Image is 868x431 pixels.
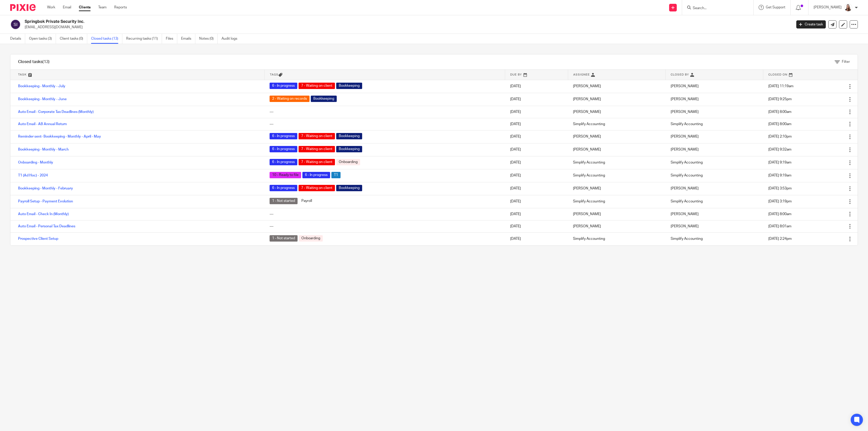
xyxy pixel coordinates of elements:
img: svg%3E [10,19,21,30]
a: Clients [79,5,91,10]
td: [DATE] [505,118,568,130]
h2: Springbok Private Security Inc. [25,19,636,24]
span: Simplify Accounting [671,174,703,177]
a: Email [63,5,71,10]
h1: Closed tasks [18,59,50,65]
a: Bookkeeping - Monthly - March [18,148,69,151]
span: [PERSON_NAME] [671,84,699,88]
span: [DATE] 2:10pm [768,135,792,138]
a: Onboarding - Monthly [18,161,53,164]
div: --- [270,224,500,229]
a: Files [166,34,177,44]
td: [PERSON_NAME] [568,182,666,195]
td: [DATE] [505,106,568,118]
span: T1 [331,172,341,178]
a: Reminder sent- Bookkeeping - Monthly - April - May [18,135,101,138]
td: [DATE] [505,169,568,182]
td: [DATE] [505,208,568,220]
span: [PERSON_NAME] [671,212,699,216]
a: Bookkeeping - Monthly - June [18,97,67,101]
td: [DATE] [505,182,568,195]
td: [DATE] [505,143,568,156]
span: [DATE] 8:01am [768,225,791,228]
a: Closed tasks (13) [91,34,122,44]
span: [PERSON_NAME] [671,225,699,228]
span: Simplify Accounting [671,237,703,241]
span: 6 - In progress [270,83,297,89]
a: Auto Email - Corporate Tax Deadlines (Monthly) [18,110,94,114]
td: [DATE] [505,130,568,143]
td: [DATE] [505,156,568,169]
input: Search [692,6,738,11]
td: [PERSON_NAME] [568,220,666,232]
span: [DATE] 9:19am [768,174,791,177]
span: [PERSON_NAME] [671,187,699,190]
span: 2 - Waiting on records [270,96,310,102]
td: [DATE] [505,93,568,106]
div: --- [270,109,500,114]
span: [PERSON_NAME] [671,148,699,151]
span: [DATE] 9:25pm [768,97,792,101]
div: --- [270,122,500,127]
td: [PERSON_NAME] [568,208,666,220]
span: Bookkeeping [336,133,362,139]
img: Larissa-headshot-cropped.jpg [844,4,852,12]
a: Auto Email - Check In (Monthly) [18,212,69,216]
span: Simplify Accounting [671,161,703,164]
td: Simplify Accounting [568,118,666,130]
span: 1 - Not started [270,198,298,204]
span: Get Support [766,6,785,9]
p: [PERSON_NAME] [814,5,842,10]
span: 7 - Waiting on client [299,185,335,191]
span: [DATE] 8:00am [768,110,791,114]
span: Onboarding [336,159,360,165]
span: 6 - In progress [270,133,297,139]
span: [DATE] 3:53pm [768,187,792,190]
td: [DATE] [505,220,568,232]
a: Client tasks (0) [60,34,87,44]
td: [DATE] [505,232,568,245]
td: Simplify Accounting [568,169,666,182]
a: Audit logs [222,34,241,44]
span: Filter [842,60,850,64]
a: Create task [796,20,826,28]
span: [DATE] 11:19am [768,84,793,88]
span: Simplify Accounting [671,122,703,126]
span: [PERSON_NAME] [671,110,699,114]
a: Bookkeeping - Monthly - July [18,84,65,88]
a: Work [47,5,55,10]
td: Simplify Accounting [568,232,666,245]
a: Notes (0) [199,34,218,44]
span: 6 - In progress [302,172,330,178]
a: Bookkeeping - Monthly - February [18,187,73,190]
span: 6 - In progress [270,146,297,152]
a: Reports [114,5,127,10]
td: [PERSON_NAME] [568,93,666,106]
th: Tags [264,70,505,80]
span: [DATE] 9:32am [768,148,791,151]
a: Payroll Setup - Payment Evolution [18,200,73,203]
span: Bookkeeping [336,83,362,89]
span: 7 - Waiting on client [299,146,335,152]
a: Auto Email - AB Annual Return [18,122,67,126]
span: [DATE] 8:00am [768,122,791,126]
a: Prospective Client Setup [18,237,58,241]
a: Recurring tasks (11) [126,34,162,44]
span: [DATE] 2:24pm [768,237,792,241]
span: [DATE] 3:19pm [768,200,792,203]
span: [DATE] 9:19am [768,161,791,164]
span: 7 - Waiting on client [299,159,335,165]
a: Open tasks (3) [29,34,56,44]
span: Payroll [299,198,315,204]
td: [DATE] [505,195,568,208]
span: [PERSON_NAME] [671,97,699,101]
span: 6 - In progress [270,159,297,165]
span: 7 - Waiting on client [299,83,335,89]
div: --- [270,212,500,217]
td: [DATE] [505,80,568,93]
span: 1 - Not started [270,235,298,242]
a: Details [10,34,25,44]
span: Bookkeeping [336,185,362,191]
span: [PERSON_NAME] [671,135,699,138]
img: Pixie [10,4,36,11]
